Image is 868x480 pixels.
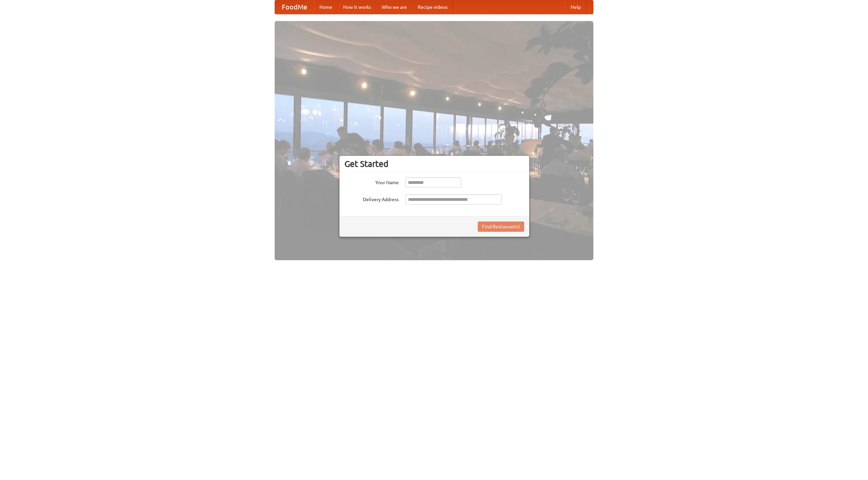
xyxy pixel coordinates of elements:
label: Your Name [344,177,399,186]
h3: Get Started [344,159,524,169]
label: Delivery Address [344,194,399,203]
a: Home [314,0,338,14]
a: Recipe videos [412,0,453,14]
a: FoodMe [275,0,314,14]
a: Who we are [376,0,412,14]
a: How it works [338,0,376,14]
a: Help [565,0,586,14]
button: Find Restaurants! [478,222,524,232]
